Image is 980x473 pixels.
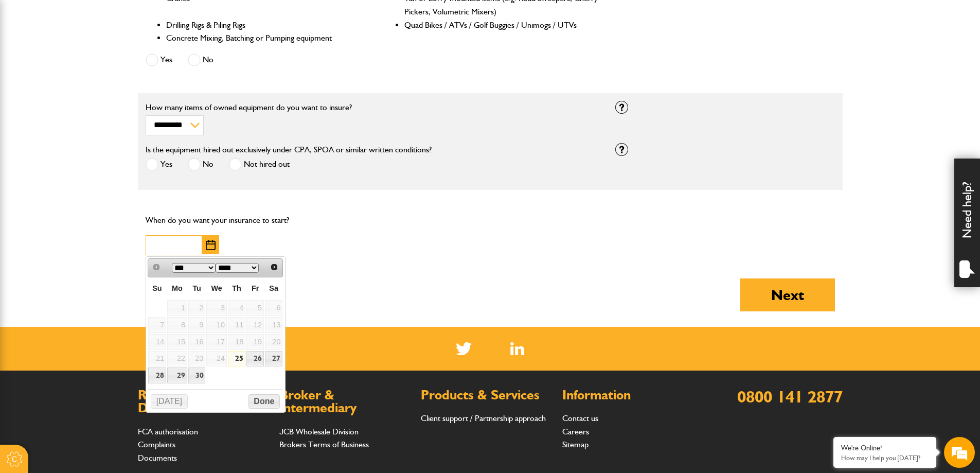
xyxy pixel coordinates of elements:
span: Next [270,263,278,271]
a: 29 [167,367,187,383]
a: Client support / Partnership approach [421,413,546,423]
img: Choose date [206,240,216,250]
a: Complaints [138,440,175,449]
div: We're Online! [841,444,929,452]
h2: Broker & Intermediary [279,389,411,415]
li: Drilling Rigs & Piling Rigs [166,19,361,32]
span: Tuesday [192,284,201,292]
label: Not hired out [229,158,290,171]
label: How many items of owned equipment do you want to insure? [146,103,600,112]
button: [DATE] [151,394,188,409]
input: Enter your email address [13,126,188,148]
label: Yes [146,54,172,66]
span: Friday [252,284,259,292]
a: Documents [138,453,177,463]
label: No [188,158,213,171]
span: Sunday [152,284,162,292]
a: LinkedIn [510,342,524,355]
a: Sitemap [562,440,589,449]
a: Brokers Terms of Business [279,440,369,449]
a: Careers [562,427,589,436]
label: Is the equipment hired out exclusively under CPA, SPOA or similar written conditions? [146,146,432,154]
h2: Regulations & Documents [138,389,269,415]
div: Need help? [954,159,980,287]
input: Enter your last name [13,95,188,118]
a: JCB Wholesale Division [279,427,359,436]
img: Linked In [510,342,524,355]
li: Concrete Mixing, Batching or Pumping equipment [166,31,361,45]
a: 25 [228,351,245,367]
img: Twitter [456,342,472,355]
label: Yes [146,158,172,171]
a: FCA authorisation [138,427,198,436]
li: Quad Bikes / ATVs / Golf Buggies / Unimogs / UTVs [404,19,599,32]
input: Enter your phone number [13,156,188,179]
label: No [188,54,213,66]
span: Monday [172,284,183,292]
p: When do you want your insurance to start? [146,214,365,227]
p: How may I help you today? [841,454,929,462]
a: 0800 141 2877 [737,387,843,407]
a: 30 [188,367,206,383]
img: d_20077148190_company_1631870298795_20077148190 [17,57,43,72]
em: Start Chat [140,317,187,331]
span: Saturday [269,284,278,292]
span: Wednesday [211,284,222,292]
a: Contact us [562,413,598,423]
h2: Products & Services [421,389,552,402]
h2: Information [562,389,693,402]
a: 26 [246,351,264,367]
a: Next [267,260,282,275]
textarea: Type your message and hit 'Enter' [13,186,188,308]
div: Minimize live chat window [169,5,193,30]
button: Done [248,394,280,409]
span: Thursday [232,284,241,292]
button: Next [740,278,835,311]
a: 27 [265,351,282,367]
a: 28 [148,367,166,383]
div: Chat with us now [54,58,173,71]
